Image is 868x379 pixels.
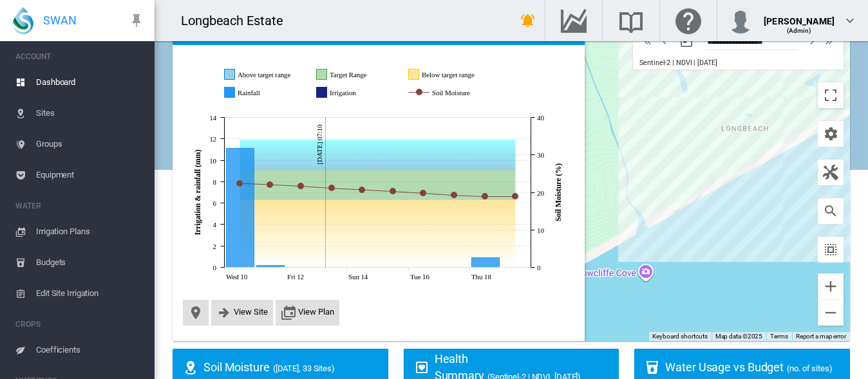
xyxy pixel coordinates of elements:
[209,114,216,122] tspan: 14
[317,69,395,80] g: Target Range
[804,33,820,49] button: icon-chevron-right
[823,126,838,142] md-icon: icon-cog
[787,27,812,34] span: (Admin)
[420,190,426,196] circle: Soil Moisture Sep 16, 2025 19.767259065624984
[641,33,655,49] md-icon: icon-chevron-double-left
[209,135,216,143] tspan: 12
[216,305,232,320] md-icon: icon-arrow-right-bold
[482,194,487,199] circle: Soil Moisture Sep 18, 2025 18.895799865624983
[728,8,753,33] img: profile.jpg
[818,82,844,108] button: Toggle fullscreen view
[471,273,491,281] tspan: Thu 18
[209,157,216,165] tspan: 10
[281,305,296,320] md-icon: icon-calendar-multiple
[796,333,846,340] a: Report a map error
[15,314,144,335] span: CROPS
[537,226,544,234] tspan: 10
[537,264,541,272] tspan: 0
[237,181,242,186] circle: Soil Moisture Sep 10, 2025 22.395399065624986
[15,196,144,216] span: WATER
[409,69,487,80] g: Below target range
[818,121,844,147] button: icon-cog
[537,151,544,159] tspan: 30
[657,33,672,49] md-icon: icon-chevron-left
[818,273,844,299] button: Zoom in
[652,332,708,341] button: Keyboard shortcuts
[36,67,144,98] span: Dashboard
[823,242,838,257] md-icon: icon-select-all
[181,12,294,30] div: Longbeach Estate
[513,194,518,199] circle: Soil Moisture Sep 19, 2025 18.895799865624983
[129,13,144,28] md-icon: icon-pin
[409,87,498,98] g: Soil Moisture
[36,247,144,278] span: Budgets
[298,183,303,189] circle: Soil Moisture Sep 12, 2025 21.63997906562498
[764,10,835,23] div: [PERSON_NAME]
[267,182,272,187] circle: Soil Moisture Sep 11, 2025 22.048219065624984
[820,33,837,49] button: icon-chevron-double-right
[193,149,202,235] tspan: Irrigation & rainfall (mm)
[213,243,216,250] tspan: 2
[645,360,660,375] md-icon: icon-cup-water
[616,13,646,28] md-icon: Search the knowledge base
[13,7,33,34] img: SWAN-Landscape-Logo-Colour-drop.png
[213,221,217,228] tspan: 4
[36,129,144,160] span: Groups
[818,300,844,326] button: Zoom out
[639,33,656,49] button: icon-chevron-double-left
[234,307,268,317] span: View Site
[537,189,544,197] tspan: 20
[316,124,323,165] tspan: [DATE] 07:10
[537,114,544,122] tspan: 40
[770,333,788,340] a: Terms
[818,198,844,224] button: icon-magnify
[317,87,395,98] g: Irrigation
[390,189,395,194] circle: Soil Moisture Sep 15, 2025 20.225719065624983
[15,46,144,67] span: ACCOUNT
[656,33,673,49] button: icon-chevron-left
[715,333,763,340] span: Map data ©2025
[515,8,541,33] button: icon-bell-ring
[213,178,217,186] tspan: 8
[410,273,429,281] tspan: Tue 16
[693,59,717,67] span: | [DATE]
[36,216,144,247] span: Irrigation Plans
[787,364,833,373] span: (no. of sites)
[216,305,268,320] button: icon-arrow-right-bold View Site
[36,278,144,309] span: Edit Site Irrigation
[227,149,254,268] g: Rainfall Sep 10, 2025 11.1
[281,305,334,320] button: icon-calendar-multiple View Plan
[822,33,836,49] md-icon: icon-chevron-double-right
[273,364,335,373] span: ([DATE], 33 Sites)
[287,273,304,281] tspan: Fri 12
[225,87,303,98] g: Rainfall
[183,360,198,375] md-icon: icon-map-marker-radius
[818,237,844,263] button: icon-select-all
[805,33,819,49] md-icon: icon-chevron-right
[554,163,563,221] tspan: Soil Moisture (%)
[451,192,457,198] circle: Soil Moisture Sep 17, 2025 19.174843065624984
[329,185,334,190] circle: Soil Moisture Sep 13, 2025 21.076219065624983
[665,359,840,375] div: Water Usage vs Budget
[639,59,692,67] span: Sentinel-2 | NDVI
[359,187,364,192] circle: Soil Moisture Sep 14, 2025 20.682559065624986
[348,273,368,281] tspan: Sun 14
[558,13,589,28] md-icon: Go to the Data Hub
[298,307,334,317] span: View Plan
[673,13,704,28] md-icon: Click here for help
[225,69,303,80] g: Above target range
[257,266,285,268] g: Rainfall Sep 11, 2025 0.2
[414,360,429,375] md-icon: icon-heart-box-outline
[36,335,144,365] span: Coefficients
[36,160,144,190] span: Equipment
[674,28,699,54] button: md-calendar
[226,273,248,281] tspan: Wed 10
[213,264,217,272] tspan: 0
[472,258,500,268] g: Rainfall Sep 18, 2025 0.9
[188,305,203,320] button: icon-map-marker
[203,359,378,375] div: Soil Moisture
[43,12,77,28] span: SWAN
[520,13,536,28] md-icon: icon-bell-ring
[213,199,217,207] tspan: 6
